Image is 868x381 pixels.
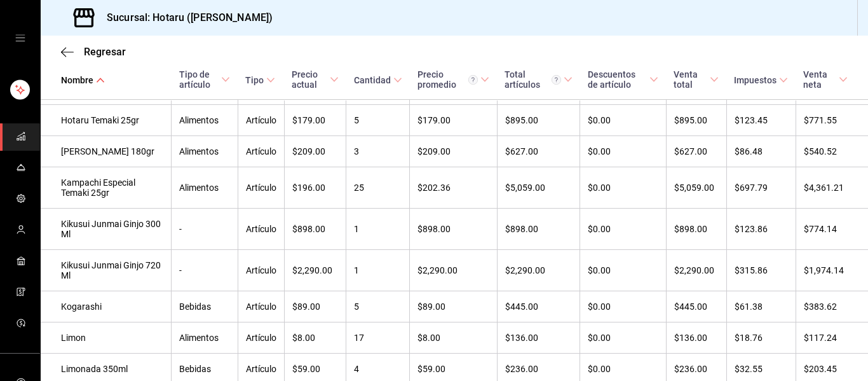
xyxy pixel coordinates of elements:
td: $18.76 [726,322,796,354]
td: 17 [346,322,410,354]
td: $895.00 [666,105,726,136]
td: [PERSON_NAME] 180gr [41,136,172,167]
div: Tipo de artículo [179,69,219,90]
span: Regresar [84,46,126,58]
div: Nombre [61,75,93,85]
td: $89.00 [410,291,498,322]
td: $5,059.00 [666,167,726,209]
td: $136.00 [666,322,726,354]
td: $8.00 [410,322,498,354]
span: Impuestos [734,75,788,85]
span: Precio actual [292,69,339,90]
td: $0.00 [580,105,667,136]
td: $117.24 [796,322,868,354]
span: Precio promedio [417,69,490,90]
td: Kikusui Junmai Ginjo 300 Ml [41,209,172,250]
td: Artículo [238,167,284,209]
td: Artículo [238,291,284,322]
td: $540.52 [796,136,868,167]
td: 25 [346,167,410,209]
td: $4,361.21 [796,167,868,209]
td: $627.00 [497,136,580,167]
svg: El total artículos considera cambios de precios en los artículos así como costos adicionales por ... [552,75,561,85]
span: Venta total [674,69,719,90]
td: $61.38 [726,291,796,322]
td: $0.00 [580,136,667,167]
td: $383.62 [796,291,868,322]
button: Regresar [61,46,126,58]
span: Venta neta [803,69,848,90]
td: $627.00 [666,136,726,167]
td: $895.00 [497,105,580,136]
span: Descuentos de artículo [588,69,659,90]
td: Alimentos [172,105,238,136]
td: Artículo [238,209,284,250]
td: $202.36 [410,167,498,209]
div: Precio promedio [417,69,478,90]
td: $1,974.14 [796,250,868,291]
td: $2,290.00 [666,250,726,291]
td: $898.00 [410,209,498,250]
td: $898.00 [497,209,580,250]
td: Artículo [238,105,284,136]
td: Artículo [238,250,284,291]
td: Limon [41,322,172,354]
td: - [172,209,238,250]
td: Bebidas [172,291,238,322]
div: Descuentos de artículo [588,69,648,90]
td: $89.00 [284,291,346,322]
td: $209.00 [284,136,346,167]
td: $5,059.00 [497,167,580,209]
td: $898.00 [284,209,346,250]
div: Precio actual [292,69,327,90]
td: 5 [346,291,410,322]
td: $771.55 [796,105,868,136]
td: $2,290.00 [284,250,346,291]
td: 3 [346,136,410,167]
span: Cantidad [354,75,402,85]
td: $136.00 [497,322,580,354]
div: Venta neta [803,69,836,90]
span: Tipo de artículo [179,69,230,90]
div: Impuestos [734,75,776,85]
td: 1 [346,209,410,250]
td: $445.00 [497,291,580,322]
td: Kogarashi [41,291,172,322]
td: $123.86 [726,209,796,250]
td: Alimentos [172,136,238,167]
span: Tipo [245,75,275,85]
span: Nombre [61,75,105,85]
td: Hotaru Temaki 25gr [41,105,172,136]
td: $445.00 [666,291,726,322]
td: $0.00 [580,250,667,291]
td: $315.86 [726,250,796,291]
td: Artículo [238,322,284,354]
td: $123.45 [726,105,796,136]
button: open drawer [15,33,25,43]
td: $179.00 [284,105,346,136]
td: Kikusui Junmai Ginjo 720 Ml [41,250,172,291]
div: Venta total [674,69,707,90]
td: 5 [346,105,410,136]
td: Alimentos [172,167,238,209]
div: Total artículos [505,69,560,90]
td: $2,290.00 [410,250,498,291]
td: $196.00 [284,167,346,209]
svg: Precio promedio = Total artículos / cantidad [468,75,478,85]
td: $2,290.00 [497,250,580,291]
td: $8.00 [284,322,346,354]
td: $0.00 [580,209,667,250]
div: Tipo [245,75,264,85]
h3: Sucursal: Hotaru ([PERSON_NAME]) [97,10,273,25]
td: $898.00 [666,209,726,250]
td: $86.48 [726,136,796,167]
td: $774.14 [796,209,868,250]
td: 1 [346,250,410,291]
div: Cantidad [354,75,391,85]
td: $0.00 [580,291,667,322]
td: Kampachi Especial Temaki 25gr [41,167,172,209]
td: - [172,250,238,291]
td: Artículo [238,136,284,167]
td: $697.79 [726,167,796,209]
span: Total artículos [505,69,572,90]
